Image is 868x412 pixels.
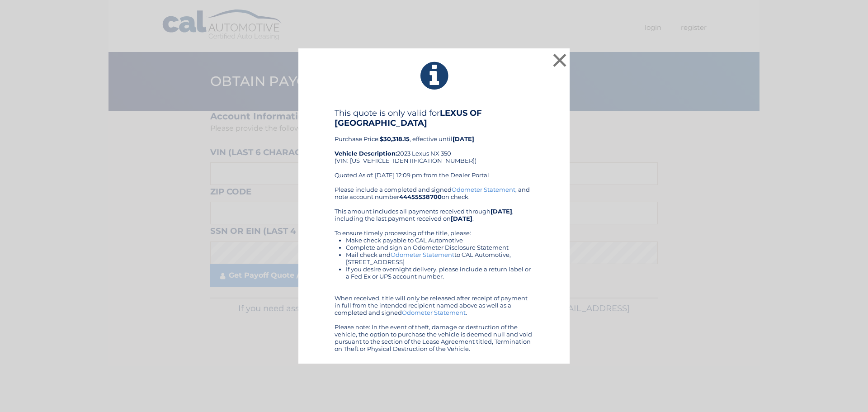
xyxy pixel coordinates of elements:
h4: This quote is only valid for [335,108,533,128]
b: LEXUS OF [GEOGRAPHIC_DATA] [335,108,482,128]
b: [DATE] [491,208,512,215]
a: Odometer Statement [452,186,515,193]
b: $30,318.15 [380,135,410,142]
a: Odometer Statement [402,309,466,316]
div: Please include a completed and signed , and note account number on check. This amount includes al... [335,186,533,352]
b: 44455538700 [399,193,442,200]
b: [DATE] [453,135,474,142]
div: Purchase Price: , effective until 2023 Lexus NX 350 (VIN: [US_VEHICLE_IDENTIFICATION_NUMBER]) Quo... [335,108,533,186]
b: [DATE] [451,215,472,222]
li: Complete and sign an Odometer Disclosure Statement [346,244,533,251]
li: Make check payable to CAL Automotive [346,237,533,244]
li: Mail check and to CAL Automotive, [STREET_ADDRESS] [346,251,533,265]
strong: Vehicle Description: [335,150,397,157]
a: Odometer Statement [391,251,454,258]
button: × [551,51,569,69]
li: If you desire overnight delivery, please include a return label or a Fed Ex or UPS account number. [346,265,533,280]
